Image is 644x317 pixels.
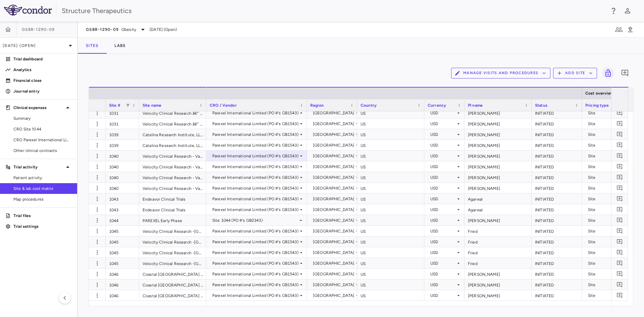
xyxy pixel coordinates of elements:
div: USD [430,204,456,215]
svg: Add comment [616,174,623,180]
div: Velocity Clinical Research - Valparaiso [139,172,206,182]
svg: Add comment [616,281,623,288]
div: USD [430,129,456,140]
div: Velocity Clinical Research â€“ [GEOGRAPHIC_DATA] [139,108,206,118]
div: Site [588,108,624,118]
svg: Add comment [616,206,623,213]
div: Endeavor Clinical Trials [139,194,206,204]
div: USD [430,226,456,236]
p: Trial dashboard [13,56,72,62]
div: INITIATED [532,236,582,247]
span: Region [310,103,324,108]
svg: Add comment [621,69,629,77]
div: 1043 [106,204,139,215]
div: US [357,279,424,290]
div: 1039 [106,140,139,150]
span: Map procedures [13,196,72,202]
p: Clinical expenses [13,105,64,111]
div: Catalina Research Institute, LLC [139,140,206,150]
div: Coastal [GEOGRAPHIC_DATA] - [GEOGRAPHIC_DATA] [139,279,206,290]
div: USD [430,172,456,183]
div: US [357,290,424,301]
div: [GEOGRAPHIC_DATA] [313,290,355,301]
div: 1040 [106,183,139,193]
div: [GEOGRAPHIC_DATA] [313,140,355,151]
svg: Add comment [616,271,623,277]
p: Financial close [13,77,72,84]
div: US [357,236,424,247]
div: USD [430,269,456,279]
div: INITIATED [532,108,582,118]
div: USD [430,290,456,301]
div: [GEOGRAPHIC_DATA] [313,215,355,226]
div: Site [588,129,624,140]
svg: Add comment [616,196,623,202]
div: Site [588,172,624,183]
div: [GEOGRAPHIC_DATA] [313,194,355,204]
div: Velocity Clinical Research - Valparaiso [139,183,206,193]
div: Agarwal [465,194,532,204]
div: [GEOGRAPHIC_DATA] [313,279,355,290]
button: Add comment [615,248,624,257]
button: Add comment [615,108,624,117]
button: Add comment [615,269,624,278]
div: [GEOGRAPHIC_DATA] [313,118,355,129]
div: [GEOGRAPHIC_DATA] [313,204,355,215]
div: Site [588,236,624,247]
div: [PERSON_NAME] [465,269,532,279]
p: Journal entry [13,88,72,94]
p: [DATE] (Open) [3,43,66,49]
div: US [357,172,424,182]
div: US [357,129,424,140]
div: [GEOGRAPHIC_DATA] [313,236,355,247]
div: [GEOGRAPHIC_DATA] [313,247,355,258]
div: [GEOGRAPHIC_DATA] [313,269,355,279]
div: Site [588,140,624,151]
div: Velocity Clinical Research - Valparaiso [139,151,206,161]
div: [GEOGRAPHIC_DATA] [313,108,355,118]
div: INITIATED [532,279,582,290]
div: Site 1044 (PO #'s GB2343) [212,215,298,226]
button: Add comment [615,237,624,246]
div: US [357,258,424,268]
div: Velocity Clinical Research -[GEOGRAPHIC_DATA] [139,236,206,247]
div: Site [588,194,624,204]
div: 1045 [106,226,139,236]
span: Cost overview [585,91,614,96]
div: Parexel International Limited (PO #'s GB1543) [212,269,299,279]
span: Obesity [121,27,136,33]
div: [GEOGRAPHIC_DATA] [313,183,355,194]
div: 1040 [106,151,139,161]
div: Parexel International Limited (PO #'s GB1543) [212,140,299,151]
div: INITIATED [532,118,582,129]
div: 1045 [106,247,139,258]
div: Parexel International Limited (PO #'s GB1543) [212,290,299,301]
div: 1031 [106,118,139,129]
button: Add comment [615,162,624,171]
p: Trial settings [13,223,72,229]
button: Add comment [615,119,624,128]
div: INITIATED [532,247,582,258]
div: INITIATED [532,226,582,236]
div: 1045 [106,258,139,268]
div: USD [430,279,456,290]
div: [PERSON_NAME] [465,161,532,172]
div: Site [588,269,624,279]
div: 1031 [106,108,139,118]
div: US [357,140,424,150]
div: Parexel International Limited (PO #'s GB1543) [212,194,299,204]
div: [GEOGRAPHIC_DATA] [313,226,355,236]
div: Site [588,204,624,215]
button: Labs [106,38,133,54]
span: Site name [143,103,161,108]
svg: Add comment [616,292,623,299]
span: CRO Parexel International Limited [13,137,72,143]
div: Fried [465,258,532,268]
button: Add comment [615,194,624,203]
div: 1039 [106,129,139,140]
div: Parexel International Limited (PO #'s GB1543) [212,151,299,161]
div: 1045 [106,236,139,247]
div: [GEOGRAPHIC_DATA] [313,129,355,140]
svg: Add comment [616,153,623,159]
span: Currency [428,103,446,108]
